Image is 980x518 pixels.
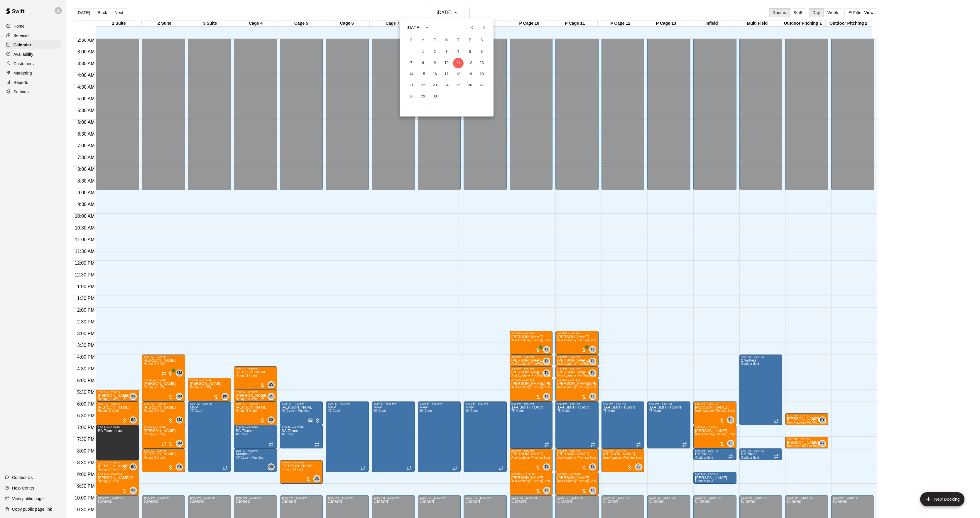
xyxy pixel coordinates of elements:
span: Saturday [477,34,487,46]
span: Tuesday [430,34,440,46]
button: 3 [441,47,452,57]
button: 10 [441,58,452,68]
button: calendar view is open, switch to year view [422,23,432,33]
span: Wednesday [441,34,452,46]
button: 7 [406,58,417,68]
button: 5 [465,47,475,57]
span: Friday [465,34,475,46]
span: Sunday [406,34,417,46]
button: 8 [418,58,428,68]
button: 29 [418,91,428,102]
button: 23 [430,80,440,91]
button: 16 [430,69,440,80]
span: Monday [418,34,428,46]
button: 19 [465,69,475,80]
button: 14 [406,69,417,80]
button: 1 [418,47,428,57]
button: Previous month [467,22,478,33]
button: 20 [477,69,487,80]
button: 11 [453,58,464,68]
button: 6 [477,47,487,57]
button: 21 [406,80,417,91]
button: 4 [453,47,464,57]
button: 26 [465,80,475,91]
button: 2 [430,47,440,57]
button: 13 [477,58,487,68]
button: Next month [478,22,490,33]
button: 18 [453,69,464,80]
span: Thursday [453,34,464,46]
button: 30 [430,91,440,102]
button: 12 [465,58,475,68]
button: 27 [477,80,487,91]
button: 15 [418,69,428,80]
button: 22 [418,80,428,91]
button: 9 [430,58,440,68]
div: [DATE] [407,25,420,31]
button: 25 [453,80,464,91]
button: 17 [441,69,452,80]
button: 24 [441,80,452,91]
button: 28 [406,91,417,102]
